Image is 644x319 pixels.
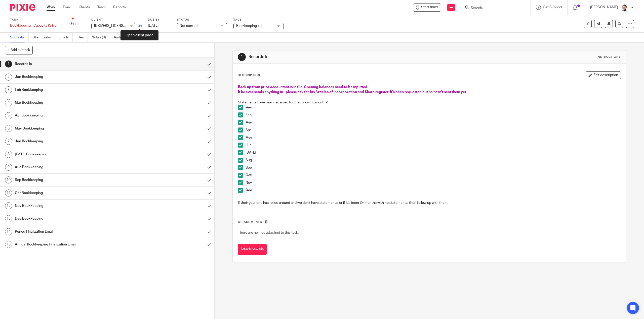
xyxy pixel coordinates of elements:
div: Bookkeeping - Capacity (Silver) - 2025 [10,23,60,28]
p: [DATE] [246,150,620,155]
a: Subtasks [10,33,29,42]
p: Description [238,73,260,77]
div: 2 [5,74,12,81]
h1: Nov Bookkeeping [15,202,138,210]
p: Jan [246,105,620,110]
span: [DATE] [148,24,158,27]
a: Emails [59,33,73,42]
p: If their year end has rolled around and we don't have statements, or if it's been 3+ months with ... [238,200,620,205]
label: Status [177,18,227,22]
input: Search [470,6,515,11]
h1: Mar Bookkeeping [15,99,138,106]
h1: Apr Bookkeeping [15,112,138,119]
img: Pixie [10,4,35,11]
h1: Period Finalization Email [15,228,138,235]
a: Reports [113,5,126,10]
a: Client tasks [32,33,55,42]
h1: Records In [249,54,440,59]
div: 1884728 Alberta Ltd. (Riendeau) - Bookkeeping - Capacity (Silver) - 2025 [413,4,441,12]
span: Get Support [543,6,562,9]
div: 8 [5,151,12,158]
span: [DRIVERS_LICENSE_NUMBER] Alberta Ltd. ([GEOGRAPHIC_DATA]) [94,24,199,28]
h1: Jun Bookkeeping [15,138,138,145]
p: [PERSON_NAME] [590,5,618,10]
h1: [DATE] Bookkeeping [15,151,138,158]
div: 4 [5,99,12,106]
a: Files [76,33,88,42]
p: Mar [246,120,620,125]
button: Attach new file [238,244,267,255]
h1: Annual Bookkeeping Finalization Email [15,241,138,248]
p: Statements have been received for the following months: [238,100,620,105]
span: There are no files attached to this task. [238,231,299,234]
button: Edit description [586,71,621,79]
div: 6 [5,125,12,132]
span: Start timer [421,5,438,10]
div: 13 [5,215,12,222]
label: Client [91,18,142,22]
h1: Feb Bookkeeping [15,86,138,94]
a: Work [47,5,55,10]
button: + Add subtask [5,46,33,54]
p: Nov [246,180,620,185]
span: Attachments [238,221,262,223]
span: Back up from prior accountant is in file. Opening balances need to be inputted. [238,85,368,89]
div: 3 [5,86,12,93]
h1: Dec Bookkeeping [15,215,138,222]
p: Jun [246,143,620,148]
div: 11 [5,189,12,197]
a: Clients [79,5,90,10]
p: Oct [246,173,620,178]
h1: Sep Bookkeeping [15,176,138,184]
label: Task [10,18,60,22]
a: Notes (0) [92,33,110,42]
div: 15 [5,241,12,248]
h1: Aug Bookkeeping [15,163,138,171]
span: Not started [180,24,197,28]
h1: May Bookkeeping [15,125,138,132]
div: 5 [5,112,12,119]
div: 7 [5,138,12,145]
div: 14 [5,228,12,235]
label: Tags [233,18,284,22]
div: 10 [5,176,12,183]
p: Feb [246,112,620,117]
div: 12 [5,202,12,209]
h1: Oct Bookkeeping [15,189,138,197]
img: Jayde%20Headshot.jpg [620,4,628,12]
span: If he ever sends anything in - please ask for his Articles of Incorporation and Share register. I... [238,90,467,94]
a: Email [63,5,71,10]
p: May [246,135,620,140]
div: 9 [5,164,12,171]
div: 1 [238,53,246,61]
p: Aug [246,158,620,163]
label: Due by [148,18,171,22]
a: Audit logs [114,33,133,42]
p: Sep [246,165,620,170]
div: Instructions [597,55,621,59]
p: Apr [246,127,620,133]
h1: Records In [15,60,138,68]
div: 0 [69,21,76,27]
a: Team [97,5,106,10]
p: Dec [246,188,620,193]
div: 1 [5,60,12,68]
h1: Jan Bookkeeping [15,73,138,81]
small: /15 [72,23,76,25]
span: Bookkeeping + 2 [236,24,262,28]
